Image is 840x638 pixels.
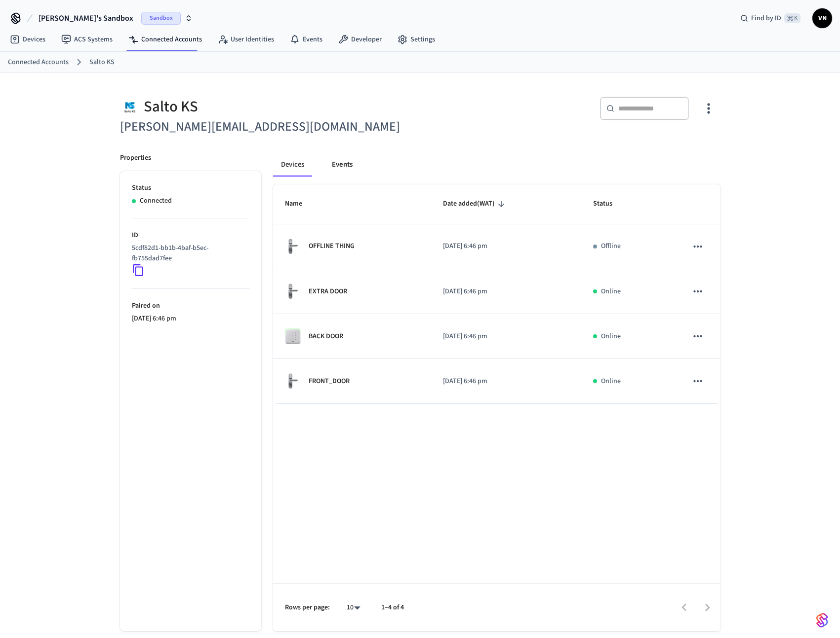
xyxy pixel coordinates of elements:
[120,31,210,48] a: Connected Accounts
[282,31,330,48] a: Events
[784,13,800,23] span: ⌘ K
[443,196,508,212] span: Date added(WAT)
[601,241,621,251] p: Offline
[285,283,301,300] img: salto_escutcheon_pin
[330,31,390,48] a: Developer
[309,376,350,387] p: FRONT_DOOR
[39,12,133,24] span: [PERSON_NAME]'s Sandbox
[273,184,720,404] table: sticky table
[285,238,301,255] img: salto_escutcheon_pin
[8,57,69,68] a: Connected Accounts
[285,196,315,212] span: Name
[120,97,414,117] div: Salto KS
[390,31,443,48] a: Settings
[593,196,625,212] span: Status
[601,331,621,342] p: Online
[120,153,151,163] p: Properties
[132,243,245,264] p: 5cdf82d1-bb1b-4baf-b5ec-fb755dad7fee
[443,331,569,342] p: [DATE] 6:46 pm
[309,241,355,251] p: OFFLINE THING
[443,286,569,297] p: [DATE] 6:46 pm
[89,57,115,68] a: Salto KS
[132,314,249,324] p: [DATE] 6:46 pm
[309,331,343,342] p: BACK DOOR
[285,328,301,344] img: salto_wallreader_pin
[273,153,720,177] div: connected account tabs
[2,31,53,48] a: Devices
[601,376,621,387] p: Online
[141,12,181,25] span: Sandbox
[53,31,120,48] a: ACS Systems
[132,301,249,311] p: Paired on
[751,13,781,23] span: Find by ID
[342,601,365,615] div: 10
[324,153,360,177] button: Events
[120,97,140,117] img: Salto KS Logo
[816,612,828,628] img: SeamLogoGradient.69752ec5.svg
[443,376,569,387] p: [DATE] 6:46 pm
[812,8,832,28] button: VN
[285,603,330,613] p: Rows per page:
[813,9,831,27] span: VN
[210,31,282,48] a: User Identities
[381,603,404,613] p: 1–4 of 4
[132,230,249,241] p: ID
[285,373,301,390] img: salto_escutcheon_pin
[443,241,569,251] p: [DATE] 6:46 pm
[120,117,414,137] h6: [PERSON_NAME][EMAIL_ADDRESS][DOMAIN_NAME]
[732,9,808,27] div: Find by ID⌘ K
[309,286,347,297] p: EXTRA DOOR
[140,196,172,206] p: Connected
[601,286,621,297] p: Online
[132,183,249,193] p: Status
[273,153,312,177] button: Devices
